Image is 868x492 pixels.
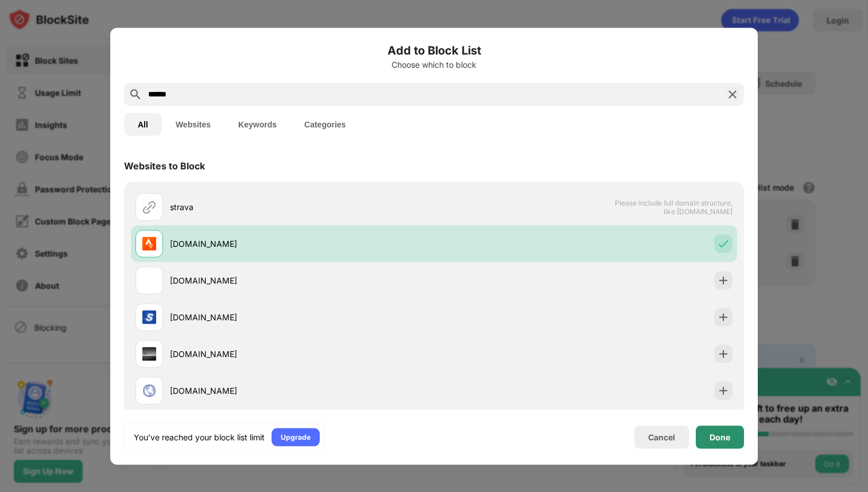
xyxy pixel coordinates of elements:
[648,432,675,442] div: Cancel
[170,274,434,286] div: [DOMAIN_NAME]
[142,200,156,214] img: url.svg
[170,348,434,360] div: [DOMAIN_NAME]
[124,41,744,59] h6: Add to Block List
[281,431,311,443] div: Upgrade
[142,310,156,324] img: favicons
[170,311,434,323] div: [DOMAIN_NAME]
[124,160,205,171] div: Websites to Block
[124,60,744,69] div: Choose which to block
[614,198,733,215] span: Please include full domain structure, like [DOMAIN_NAME]
[129,87,142,101] img: search.svg
[162,113,224,135] button: Websites
[142,347,156,361] img: favicons
[142,383,156,397] img: favicons
[124,113,162,135] button: All
[224,113,290,135] button: Keywords
[170,238,434,250] div: [DOMAIN_NAME]
[142,237,156,250] img: favicons
[726,87,739,101] img: search-close
[290,113,359,135] button: Categories
[134,431,265,443] div: You’ve reached your block list limit
[142,273,156,287] img: favicons
[170,201,434,213] div: strava
[710,432,730,441] div: Done
[170,385,434,397] div: [DOMAIN_NAME]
